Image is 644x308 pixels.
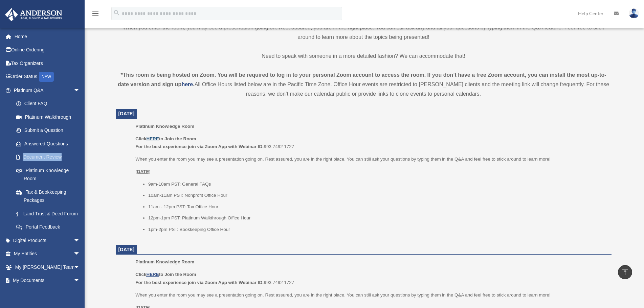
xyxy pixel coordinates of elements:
b: Click to Join the Room [135,136,196,141]
li: 11am - 12pm PST: Tax Office Hour [148,203,607,211]
li: 10am-11am PST: Nonprofit Office Hour [148,191,607,199]
a: Portal Feedback [9,220,90,234]
p: 993 7492 1727 [135,270,606,286]
p: When you enter the room you may see a presentation going on. Rest assured, you are in the right p... [135,291,606,299]
b: For the best experience join via Zoom App with Webinar ID: [135,280,264,285]
div: NEW [39,72,54,82]
i: search [113,9,120,17]
li: 12pm-1pm PST: Platinum Walkthrough Office Hour [148,214,607,222]
span: arrow_drop_down [73,247,87,261]
span: arrow_drop_down [73,84,87,97]
a: Land Trust & Deed Forum [9,207,90,220]
span: Platinum Knowledge Room [135,259,194,264]
a: Tax & Bookkeeping Packages [9,185,90,207]
div: All Office Hours listed below are in the Pacific Time Zone. Office Hour events are restricted to ... [116,70,612,99]
span: Platinum Knowledge Room [135,124,194,129]
i: menu [91,9,99,18]
p: When you enter the room, you may see a presentation going on. Rest assured, you are in the right ... [116,23,612,42]
span: [DATE] [118,247,135,252]
a: Submit a Question [9,124,90,137]
a: My Documentsarrow_drop_down [5,274,90,287]
li: 1pm-2pm PST: Bookkeeping Office Hour [148,226,607,234]
a: Order StatusNEW [5,70,90,84]
strong: *This room is being hosted on Zoom. You will be required to log in to your personal Zoom account ... [118,72,606,87]
a: Tax Organizers [5,56,90,70]
a: here [181,81,193,87]
span: arrow_drop_down [73,234,87,247]
u: [DATE] [135,169,151,174]
img: User Pic [629,8,639,18]
span: arrow_drop_down [73,260,87,274]
b: Click to Join the Room [135,272,196,277]
a: Client FAQ [9,97,90,111]
a: My Entitiesarrow_drop_down [5,247,90,261]
i: vertical_align_top [621,268,629,276]
a: Digital Productsarrow_drop_down [5,234,90,247]
a: Document Review [9,150,90,164]
a: Platinum Walkthrough [9,110,90,124]
a: Answered Questions [9,137,90,150]
p: When you enter the room you may see a presentation going on. Rest assured, you are in the right p... [135,155,606,163]
a: My [PERSON_NAME] Teamarrow_drop_down [5,260,90,274]
a: Online Ordering [5,43,90,57]
a: Platinum Knowledge Room [9,164,87,185]
p: Need to speak with someone in a more detailed fashion? We can accommodate that! [116,51,612,61]
span: arrow_drop_down [73,274,87,288]
strong: . [193,81,194,87]
p: 993 7492 1727 [135,135,606,151]
a: HERE [146,136,159,141]
img: Anderson Advisors Platinum Portal [3,8,64,21]
a: Home [5,30,90,43]
a: HERE [146,272,159,277]
li: 9am-10am PST: General FAQs [148,180,607,188]
a: Platinum Q&Aarrow_drop_down [5,84,90,97]
b: For the best experience join via Zoom App with Webinar ID: [135,144,264,149]
a: vertical_align_top [618,265,632,279]
a: menu [91,12,99,18]
span: [DATE] [118,111,135,116]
